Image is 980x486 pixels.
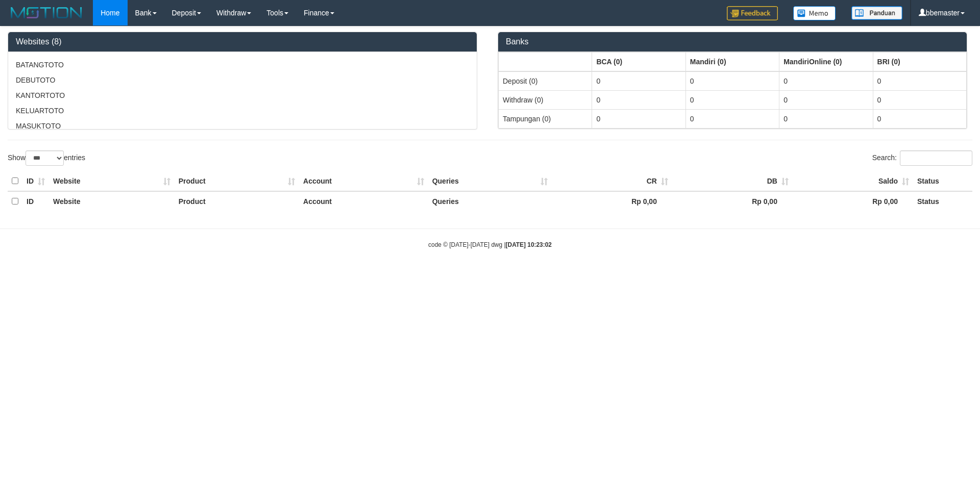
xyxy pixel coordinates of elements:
img: MOTION_logo.png [8,5,85,20]
td: 0 [779,71,873,91]
img: Button%20Memo.svg [793,6,836,20]
td: 0 [685,71,779,91]
img: panduan.png [851,6,902,20]
th: Group: activate to sort column ascending [779,52,873,71]
td: 0 [873,90,966,109]
td: 0 [685,109,779,128]
th: Group: activate to sort column ascending [685,52,779,71]
p: DEBUTOTO [16,75,469,85]
td: 0 [873,109,966,128]
p: MASUKTOTO [16,121,469,131]
label: Search: [872,150,972,166]
th: Group: activate to sort column ascending [592,52,685,71]
th: Saldo [793,171,913,191]
td: 0 [592,109,685,128]
td: Withdraw (0) [499,90,592,109]
td: 0 [779,90,873,109]
th: Website [49,171,175,191]
td: Deposit (0) [499,71,592,91]
th: Group: activate to sort column ascending [873,52,966,71]
p: KELUARTOTO [16,106,469,116]
th: ID [22,171,49,191]
th: Product [175,191,299,211]
select: Showentries [26,150,64,166]
th: Status [913,171,972,191]
small: code © [DATE]-[DATE] dwg | [428,241,552,248]
th: Account [299,191,428,211]
th: Status [913,191,972,211]
th: ID [22,191,49,211]
p: KANTORTOTO [16,90,469,100]
h3: Websites (8) [16,37,469,46]
th: Rp 0,00 [552,191,672,211]
th: Product [175,171,299,191]
td: 0 [685,90,779,109]
th: Rp 0,00 [672,191,793,211]
td: 0 [779,109,873,128]
p: BATANGTOTO [16,60,469,70]
td: 0 [873,71,966,91]
h3: Banks [506,37,959,46]
img: Feedback.jpg [727,6,778,20]
th: DB [672,171,793,191]
th: Group: activate to sort column ascending [499,52,592,71]
th: Rp 0,00 [793,191,913,211]
input: Search: [900,150,972,166]
label: Show entries [8,150,85,166]
th: Account [299,171,428,191]
th: Website [49,191,175,211]
strong: [DATE] 10:23:02 [506,241,552,248]
td: 0 [592,71,685,91]
th: Queries [428,171,552,191]
td: 0 [592,90,685,109]
th: CR [552,171,672,191]
th: Queries [428,191,552,211]
td: Tampungan (0) [499,109,592,128]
